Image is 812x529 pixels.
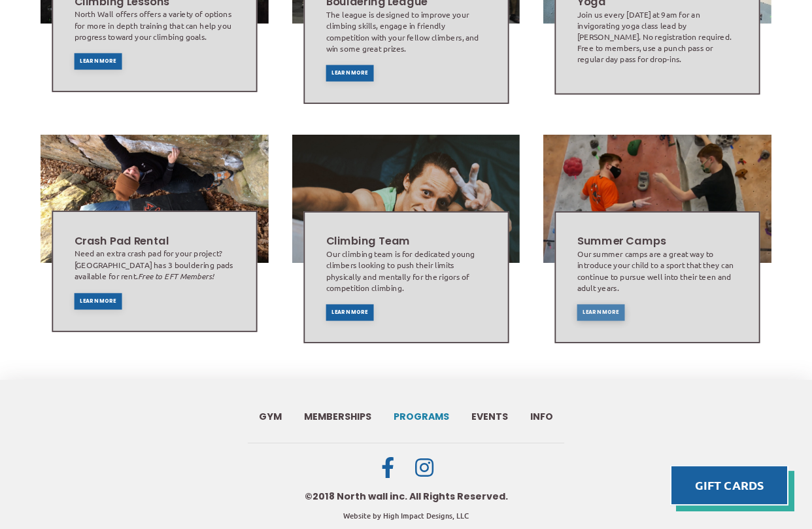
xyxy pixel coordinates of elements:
[41,135,269,263] img: Image
[75,53,122,69] a: Learn More
[75,233,235,248] h2: Crash Pad Rental
[80,299,116,304] span: Learn More
[460,401,519,432] a: Events
[304,412,371,421] span: Memberships
[138,270,214,281] em: Free to EFT Members!
[471,412,508,421] span: Events
[248,401,293,432] a: Gym
[577,248,737,293] div: Our summer camps are a great way to introduce your child to a sport that they can continue to pur...
[326,65,373,81] a: Learn More
[583,310,619,315] span: Learn More
[326,304,373,320] a: Learn More
[577,304,625,320] a: Learn More
[382,401,460,432] a: Programs
[80,59,116,64] span: Learn More
[326,233,486,248] h2: Climbing Team
[326,9,486,54] div: The league is designed to improve your climbing skills, engage in friendly competition with your ...
[543,135,773,263] img: Image
[530,412,553,421] span: Info
[326,248,486,293] div: Our climbing team is for dedicated young climbers looking to push their limits physically and men...
[331,310,368,315] span: Learn More
[331,71,368,76] span: Learn More
[577,9,737,64] div: Join us every [DATE] at 9am for an invigorating yoga class lead by [PERSON_NAME]. No registration...
[577,233,737,248] h2: Summer Camps
[293,401,382,432] a: Memberships
[75,248,235,282] div: Need an extra crash pad for your project? [GEOGRAPHIC_DATA] has 3 bouldering pads available for r...
[75,293,122,309] a: Learn More
[75,9,235,42] div: North Wall offers offers a variety of options for more in depth training that can help you progre...
[292,135,520,263] img: Image
[519,401,564,432] a: Info
[305,490,508,503] div: ©2018 North wall inc. All Rights Reserved.
[343,510,469,521] a: Website by High Impact Designs, LLC
[394,412,449,421] span: Programs
[259,412,282,421] span: Gym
